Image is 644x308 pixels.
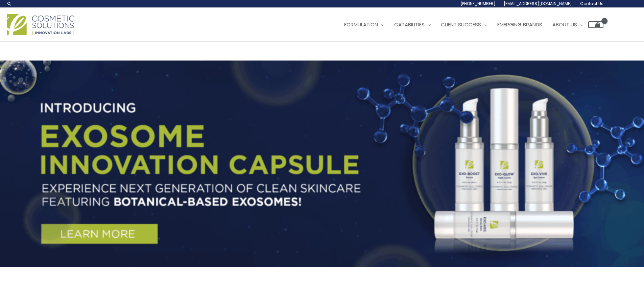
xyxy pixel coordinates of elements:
a: Emerging Brands [492,15,547,35]
a: Client Success [436,15,492,35]
span: Contact Us [580,1,603,6]
span: [EMAIL_ADDRESS][DOMAIN_NAME] [504,1,572,6]
span: Capabilities [394,21,425,28]
span: [PHONE_NUMBER] [460,1,496,6]
nav: Site Navigation [334,15,603,35]
a: View Shopping Cart, empty [588,21,603,28]
span: Client Success [441,21,481,28]
a: Capabilities [389,15,436,35]
span: Formulation [344,21,378,28]
span: About Us [552,21,577,28]
img: Cosmetic Solutions Logo [7,14,74,35]
a: About Us [547,15,588,35]
a: Formulation [339,15,389,35]
a: Search icon link [7,1,12,6]
span: Emerging Brands [497,21,542,28]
